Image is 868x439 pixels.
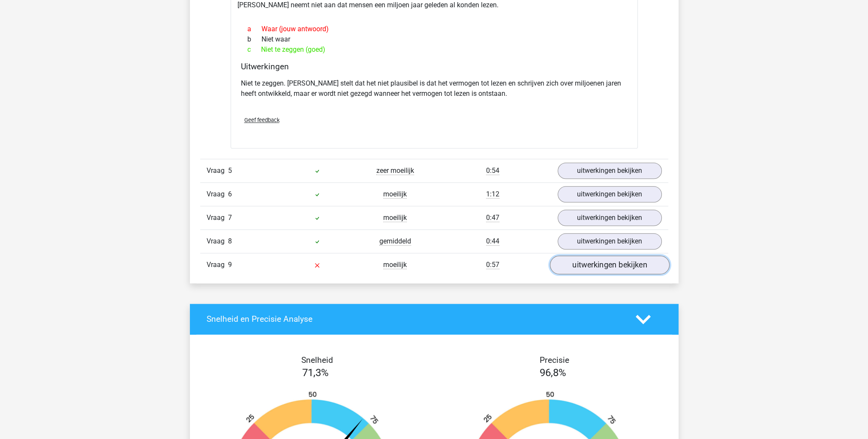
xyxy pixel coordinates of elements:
[558,210,662,226] a: uitwerkingen bekijken
[207,236,228,246] span: Vraag
[241,34,628,44] div: Niet waar
[383,261,407,269] span: moeilijk
[302,367,329,379] span: 71,3%
[241,24,628,34] div: Waar (jouw antwoord)
[207,355,428,365] h4: Snelheid
[207,166,228,176] span: Vraag
[486,214,499,222] span: 0:47
[540,367,566,379] span: 96,8%
[241,44,628,55] div: Niet te zeggen (goed)
[558,233,662,249] a: uitwerkingen bekijken
[486,166,499,175] span: 0:54
[558,163,662,179] a: uitwerkingen bekijken
[207,213,228,223] span: Vraag
[228,190,232,198] span: 6
[207,314,623,324] h4: Snelheid en Precisie Analyse
[228,237,232,245] span: 8
[383,190,407,199] span: moeilijk
[558,186,662,202] a: uitwerkingen bekijken
[486,261,499,269] span: 0:57
[550,255,669,274] a: uitwerkingen bekijken
[228,214,232,222] span: 7
[241,62,628,71] h4: Uitwerkingen
[247,44,261,55] span: c
[247,24,261,34] span: a
[376,166,414,175] span: zeer moeilijk
[228,261,232,269] span: 9
[228,166,232,175] span: 5
[486,190,499,199] span: 1:12
[486,237,499,246] span: 0:44
[207,189,228,199] span: Vraag
[207,260,228,270] span: Vraag
[244,117,279,123] span: Geef feedback
[383,214,407,222] span: moeilijk
[241,78,628,99] p: Niet te zeggen. [PERSON_NAME] stelt dat het niet plausibel is dat het vermogen tot lezen en schri...
[247,34,261,44] span: b
[444,355,665,365] h4: Precisie
[379,237,411,246] span: gemiddeld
